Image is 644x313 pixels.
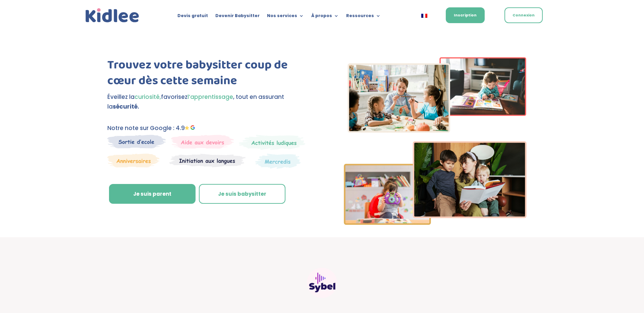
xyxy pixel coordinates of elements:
[504,7,543,23] a: Connexion
[311,13,339,21] a: À propos
[421,14,427,18] img: Français
[107,153,160,168] img: Anniversaire
[307,268,337,298] img: Sybel
[107,135,166,148] img: Sortie decole
[171,135,234,149] img: weekends
[84,7,141,24] img: logo_kidlee_bleu
[135,93,161,101] span: curiosité,
[446,7,485,23] a: Inscription
[107,57,310,92] h1: Trouvez votre babysitter coup de cœur dès cette semaine
[215,13,260,21] a: Devenir Babysitter
[177,13,208,21] a: Devis gratuit
[187,93,233,101] span: l’apprentissage
[239,135,305,150] img: Mercredi
[344,57,527,225] img: Imgs-2
[267,13,304,21] a: Nos services
[107,123,310,133] p: Notre note sur Google : 4.9
[113,103,139,111] strong: sécurité.
[109,184,196,204] a: Je suis parent
[169,153,246,168] img: Atelier thematique
[84,7,141,24] a: Kidlee Logo
[107,92,310,112] p: Éveillez la favorisez , tout en assurant la
[346,13,381,21] a: Ressources
[199,184,285,204] a: Je suis babysitter
[255,153,301,169] img: Thematique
